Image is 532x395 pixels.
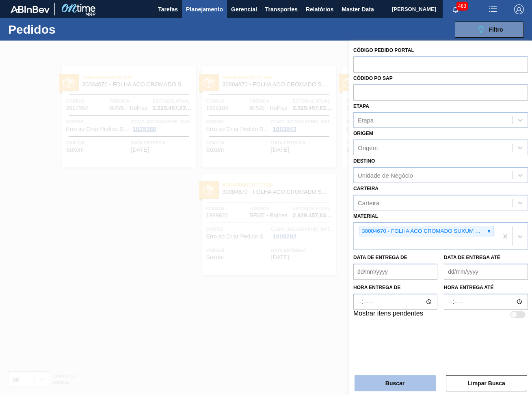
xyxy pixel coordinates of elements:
label: Material [353,213,378,219]
button: Notificações [443,4,469,15]
span: Gerencial [231,4,257,14]
label: Códido PO SAP [353,75,393,81]
label: Data de Entrega de [353,255,407,260]
label: Hora entrega até [444,282,528,294]
h1: Pedidos [8,25,121,34]
label: Código Pedido Portal [353,47,414,53]
span: Filtro [489,26,503,33]
label: Mostrar itens pendentes [353,310,423,320]
span: Relatórios [306,4,333,14]
div: Carteira [358,199,379,206]
img: userActions [488,4,498,14]
input: dd/mm/yyyy [353,264,437,280]
span: 483 [456,2,468,11]
div: 30004670 - FOLHA ACO CROMADO SUXUM TIARA 0195MM [359,226,484,236]
button: Filtro [455,21,524,38]
span: Tarefas [158,4,178,14]
span: Planejamento [186,4,223,14]
div: Origem [358,144,378,151]
label: Origem [353,131,373,136]
label: Carteira [353,186,378,191]
img: TNhmsLtSVTkK8tSr43FrP2fwEKptu5GPRR3wAAAABJRU5ErkJggg== [11,6,50,13]
div: Unidade de Negócio [358,172,413,178]
label: Destino [353,158,375,164]
label: Data de Entrega até [444,255,500,260]
span: Transportes [265,4,298,14]
label: Etapa [353,103,369,109]
div: Etapa [358,117,374,124]
label: Hora entrega de [353,282,437,294]
img: Logout [514,4,524,14]
input: dd/mm/yyyy [444,264,528,280]
span: Master Data [342,4,374,14]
